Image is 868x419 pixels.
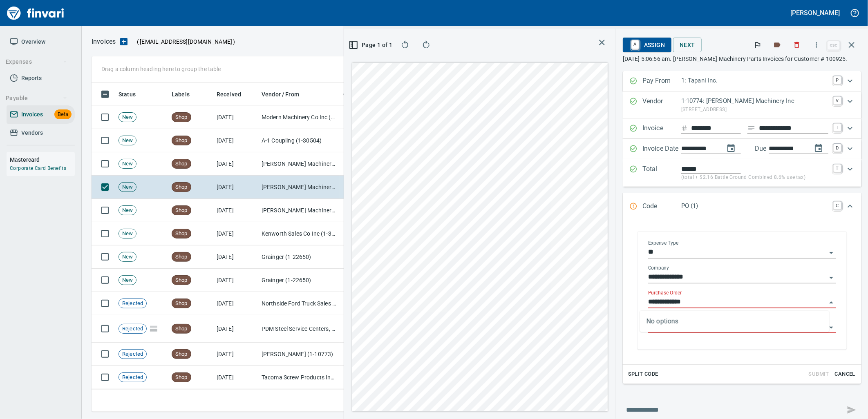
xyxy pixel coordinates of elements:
button: Discard [788,36,806,54]
span: Vendors [21,128,43,138]
button: Cancel [832,368,858,381]
button: AAssign [623,38,671,52]
div: Expand [623,91,861,118]
td: [DATE] [213,245,258,269]
td: [PERSON_NAME] Machinery Parts Invoice # 16251109 for Customer # 100925 ([DATE]) PO# [PERSON_NAME]... [340,343,503,366]
span: New [119,114,136,121]
td: [DATE] [213,199,258,222]
span: Shop [172,160,191,168]
button: Split Code [626,368,660,381]
button: Upload an Invoice [116,37,132,47]
span: New [119,230,136,238]
button: Labels [768,36,786,54]
button: change date [721,138,741,158]
span: Reports [21,73,42,83]
td: PO (1) [340,176,503,199]
span: Shop [172,253,191,261]
a: A [631,40,639,49]
button: Open [825,247,837,259]
div: Expand [623,71,861,91]
a: I [833,123,841,131]
button: Page 1 of 1 [351,38,392,52]
p: Drag a column heading here to group the table [101,65,221,73]
span: New [119,137,136,145]
span: Cancel [834,370,856,379]
span: Shop [172,183,191,191]
a: esc [828,41,840,50]
a: V [833,96,841,105]
td: [DATE] [213,152,258,176]
span: Shop [172,374,191,381]
label: Company [648,266,669,271]
span: New [119,207,136,214]
span: Received [217,89,252,99]
td: [PERSON_NAME] Machinery Inc (1-10774) [258,176,340,199]
p: Invoice [642,123,681,134]
nav: breadcrumb [92,37,116,47]
td: [DATE] [213,366,258,389]
td: PDM Steel Service Centers, Inc. (1-22359) [258,315,340,343]
span: Status [119,89,136,99]
span: Split Code [628,370,658,379]
span: Shop [172,137,191,145]
p: 1-10774: [PERSON_NAME] Machinery Inc [681,96,828,106]
label: Expense Type [648,241,678,246]
a: Overview [7,33,75,51]
span: Status [119,89,146,99]
p: PO (1) [681,201,828,211]
span: Rejected [119,325,146,333]
p: Vendor [642,96,681,114]
p: [DATE] 5:06:56 am. [PERSON_NAME] Machinery Parts Invoices for Customer # 100925. [623,55,861,63]
span: Vendor / From [262,89,299,99]
p: 1: Tapani Inc. [681,76,828,85]
button: Open [825,322,837,333]
a: C [833,201,841,209]
div: Expand [623,220,861,384]
a: D [833,144,841,152]
td: PO (1) / 95720.102017 [340,106,503,129]
td: [PERSON_NAME] Machinery Inc (1-10774) [258,199,340,222]
img: Finvari [5,3,66,23]
div: Expand [623,159,861,187]
p: [STREET_ADDRESS] [681,106,828,114]
a: P [833,76,841,84]
span: Pages Split [147,325,161,332]
td: Grainger (1-22650) [258,245,340,269]
td: PO (1) / 95695.2950046 / 1: Heli-coil set, 10-24 screws [340,245,503,269]
a: InvoicesBeta [7,105,75,124]
span: Shop [172,114,191,121]
div: No options [640,311,829,332]
button: Close [825,297,837,308]
td: [DATE] [213,106,258,129]
span: Shop [172,276,191,284]
p: Invoice Date [642,144,681,154]
span: Rejected [119,350,146,358]
td: [DATE] [213,176,258,199]
button: More [808,36,825,54]
button: change due date [809,138,828,158]
a: Reports [7,69,75,87]
td: [DATE] [213,292,258,315]
p: Pay From [642,76,681,87]
span: New [119,160,136,168]
span: New [119,253,136,261]
span: Shop [172,325,191,333]
a: Vendors [7,124,75,142]
td: Northside Ford Truck Sales Inc (1-10715) [258,292,340,315]
span: Invoices [21,109,43,120]
h6: Mastercard [10,155,75,164]
button: Open [825,272,837,283]
td: [PERSON_NAME] (1-10773) [258,343,340,366]
span: Labels [172,89,200,99]
td: Grainger (1-22650) [258,269,340,292]
span: Expenses [6,57,67,67]
td: PO (1) / 95667.5470066 / 1: Oil meter [340,269,503,292]
td: [DATE] [213,343,258,366]
td: Tacoma Screw Products Inc (1-10999) [258,366,340,389]
td: PO (1) [340,222,503,245]
td: Invoice 668958 [340,292,503,315]
span: Shop [172,350,191,358]
td: [DATE] [213,222,258,245]
span: Rejected [119,300,146,308]
div: Expand [623,139,861,159]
